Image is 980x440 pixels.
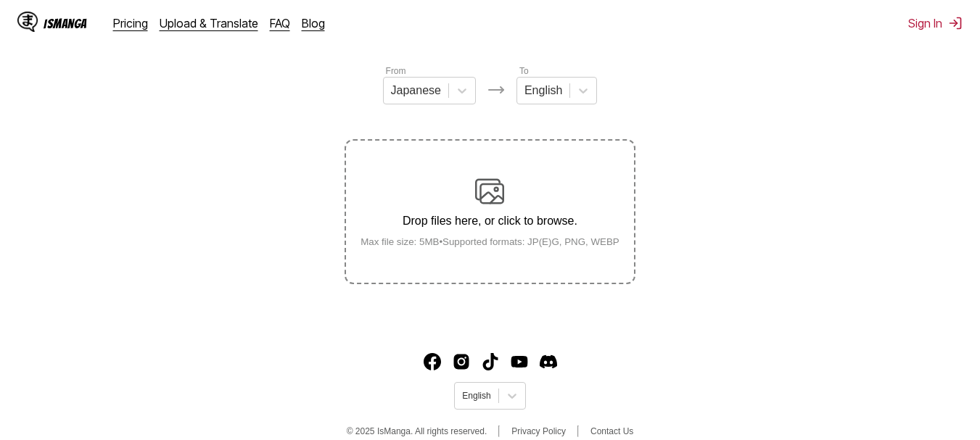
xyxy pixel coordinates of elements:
a: FAQ [270,16,290,30]
img: IsManga Discord [540,353,557,370]
input: Select language [462,391,464,401]
span: © 2025 IsManga. All rights reserved. [347,426,487,436]
a: Pricing [113,16,148,30]
img: Languages icon [487,81,505,99]
div: IsManga [44,17,87,30]
label: From [386,66,406,76]
img: IsManga TikTok [482,353,499,370]
a: Facebook [424,353,441,370]
a: Blog [302,16,325,30]
a: Upload & Translate [160,16,258,30]
a: Instagram [453,353,470,370]
a: Privacy Policy [511,426,566,436]
img: IsManga YouTube [511,353,528,370]
label: To [519,66,529,76]
a: Contact Us [590,426,633,436]
img: Sign out [948,16,963,30]
img: IsManga Logo [17,12,38,32]
a: Youtube [511,353,528,370]
p: Drop files here, or click to browse. [349,215,631,228]
a: IsManga LogoIsManga [17,12,113,35]
img: IsManga Instagram [453,353,470,370]
a: Discord [540,353,557,370]
img: IsManga Facebook [424,353,441,370]
small: Max file size: 5MB • Supported formats: JP(E)G, PNG, WEBP [349,236,631,247]
button: Sign In [908,16,963,30]
a: TikTok [482,353,499,370]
